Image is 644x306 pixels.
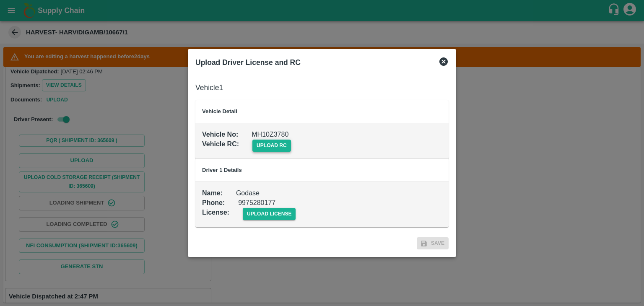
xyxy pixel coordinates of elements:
span: upload license [243,208,296,220]
div: 9975280177 [225,185,275,208]
h6: Vehicle 1 [195,82,449,93]
b: License : [202,209,229,216]
b: Vehicle Detail [202,108,237,114]
div: MH10Z3780 [238,117,288,140]
div: Godase [223,175,260,198]
b: Upload Driver License and RC [195,58,301,67]
b: Vehicle RC : [202,140,239,148]
span: upload rc [252,140,291,152]
b: Driver 1 Details [202,167,242,173]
